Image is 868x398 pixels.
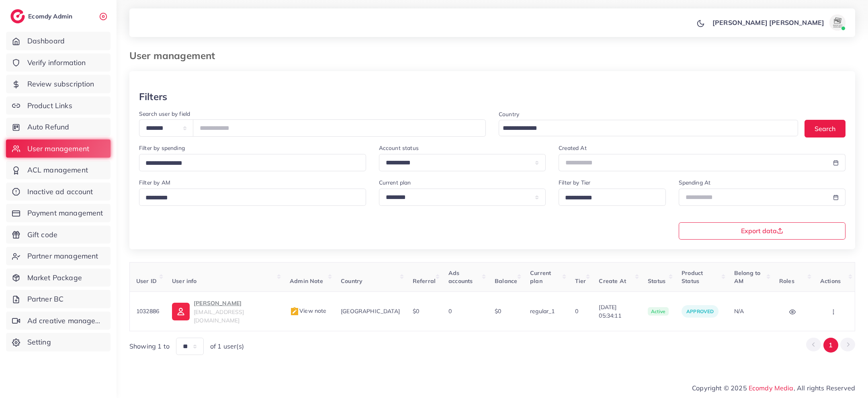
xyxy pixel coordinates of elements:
input: Search for option [143,192,356,204]
img: avatar [829,14,845,31]
a: Inactive ad account [6,183,111,201]
a: Partner BC [6,290,111,308]
a: Gift code [6,226,111,244]
h2: Ecomdy Admin [28,12,74,20]
button: Go to page 1 [823,338,838,353]
span: Setting [27,337,51,347]
div: Search for option [139,154,366,171]
a: Auto Refund [6,118,111,136]
div: Search for option [559,189,665,206]
p: [PERSON_NAME] [PERSON_NAME] [712,18,824,27]
input: Search for option [500,122,788,135]
a: Setting [6,333,111,351]
a: Verify information [6,53,111,72]
a: Partner management [6,247,111,265]
a: Payment management [6,204,111,222]
input: Search for option [143,157,356,170]
span: Dashboard [27,36,65,46]
div: Search for option [139,189,366,206]
span: Payment management [27,208,103,218]
span: Partner management [27,251,98,261]
span: Auto Refund [27,122,70,132]
input: Search for option [562,192,655,204]
img: logo [10,9,25,23]
span: Market Package [27,273,82,283]
a: [PERSON_NAME] [PERSON_NAME]avatar [708,14,849,31]
span: Verify information [27,57,86,68]
span: Ad creative management [27,316,104,326]
a: Product Links [6,96,111,115]
span: User management [27,144,89,154]
span: Review subscription [27,79,94,89]
a: User management [6,140,111,158]
a: Ad creative management [6,312,111,330]
a: Review subscription [6,75,111,93]
a: ACL management [6,161,111,179]
div: Search for option [499,120,798,136]
span: Product Links [27,101,72,111]
a: logoEcomdy Admin [10,9,74,23]
a: Dashboard [6,32,111,50]
span: Gift code [27,230,57,240]
span: ACL management [27,165,88,175]
span: Partner BC [27,294,64,304]
span: Inactive ad account [27,187,93,197]
a: Market Package [6,269,111,287]
ul: Pagination [806,338,855,353]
